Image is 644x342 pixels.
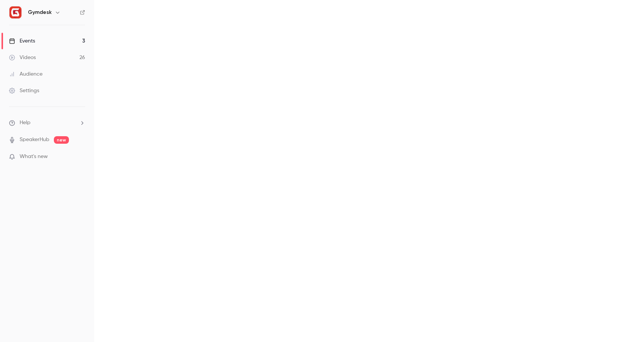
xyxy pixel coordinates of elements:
[20,153,48,161] span: What's new
[54,136,69,144] span: new
[9,87,39,94] div: Settings
[28,9,52,16] h6: Gymdesk
[9,70,43,78] div: Audience
[9,37,35,45] div: Events
[20,119,31,127] span: Help
[20,136,49,144] a: SpeakerHub
[9,119,85,127] li: help-dropdown-opener
[9,54,36,61] div: Videos
[9,6,21,18] img: Gymdesk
